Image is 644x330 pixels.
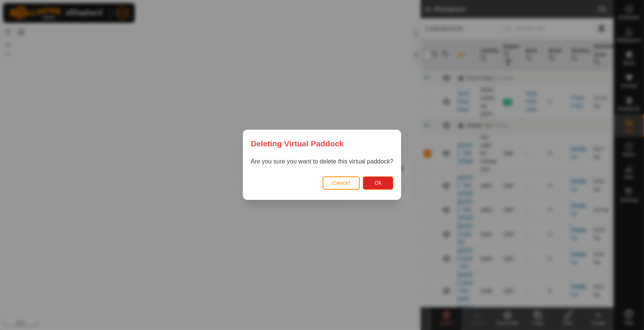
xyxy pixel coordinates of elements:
p: Are you sure you want to delete this virtual paddock? [251,157,393,167]
span: Cancel [332,180,350,186]
span: Ok [375,180,382,186]
button: Cancel [323,176,360,190]
button: Ok [363,176,393,190]
span: Deleting Virtual Paddock [251,138,344,149]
